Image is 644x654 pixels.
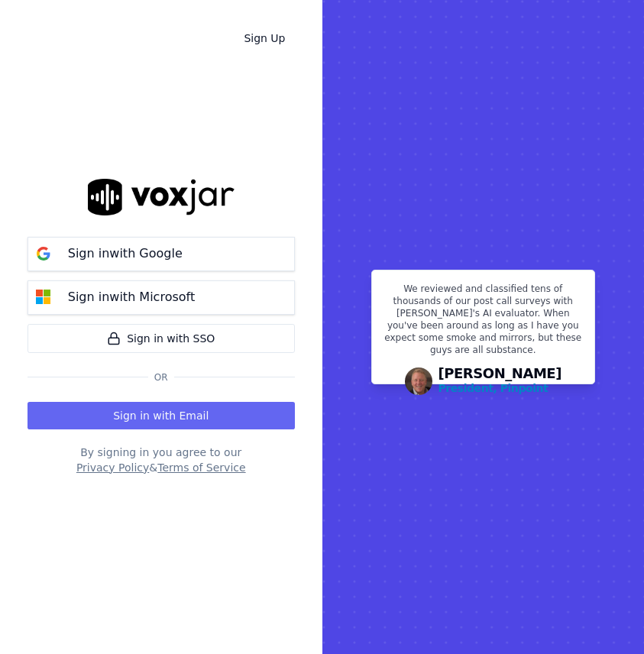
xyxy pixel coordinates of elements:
img: Avatar [405,367,432,395]
p: Sign in with Google [68,244,183,263]
a: Sign Up [231,24,297,52]
p: Sign in with Microsoft [68,288,195,306]
button: Sign inwith Google [28,237,295,271]
img: microsoft Sign in button [28,282,59,312]
button: Sign inwith Microsoft [28,280,295,315]
button: Privacy Policy [76,460,149,475]
button: Sign in with Email [28,402,295,429]
span: Or [148,371,174,384]
img: google Sign in button [28,238,59,269]
p: We reviewed and classified tens of thousands of our post call surveys with [PERSON_NAME]'s AI eva... [381,283,586,362]
a: Sign in with SSO [28,324,295,353]
button: Terms of Service [157,460,245,475]
div: By signing in you agree to our & [28,445,295,475]
p: President, Pinpoint [439,380,549,396]
img: logo [88,179,235,215]
div: [PERSON_NAME] [439,367,562,396]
